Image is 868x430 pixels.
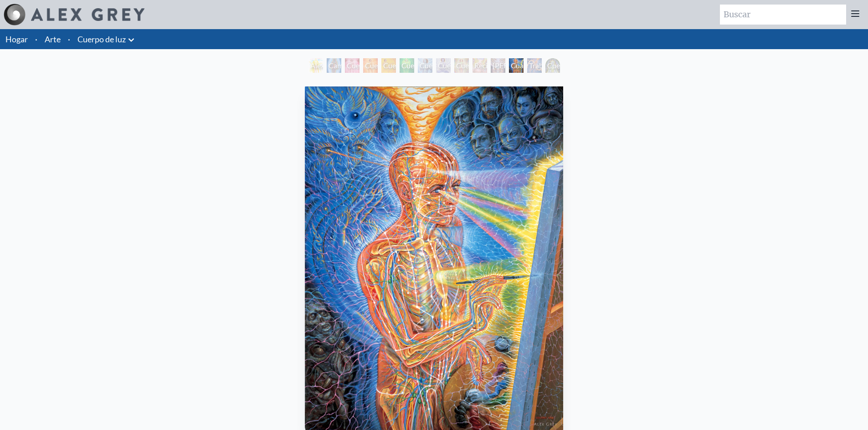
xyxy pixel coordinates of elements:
[720,5,846,25] input: Buscar
[45,33,61,46] a: Arte
[474,61,495,81] font: Recién nacido
[347,61,370,102] font: Cuerpo de luz 1
[547,61,595,124] font: Cuerpo/Mente como campo vibratorio de energía
[5,34,28,44] a: Hogar
[365,61,389,102] font: Cuerpo de luz 2
[456,61,480,102] font: Cuerpo de luz 7
[77,34,126,44] font: Cuerpo de luz
[77,33,126,46] a: Cuerpo de luz
[493,61,550,70] font: [PERSON_NAME]
[35,34,37,44] font: ·
[438,61,462,102] font: Cuerpo de luz 6
[329,61,354,102] font: Campo de energía humana
[511,61,534,70] font: Cuadro
[45,34,61,44] font: Arte
[68,34,70,44] font: ·
[401,61,425,102] font: Cuerpo de luz 4
[420,61,443,102] font: Cuerpo de luz 5
[529,61,563,102] font: Trabajador de la luz
[383,61,407,102] font: Cuerpo de luz 3
[310,61,331,70] font: Alexza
